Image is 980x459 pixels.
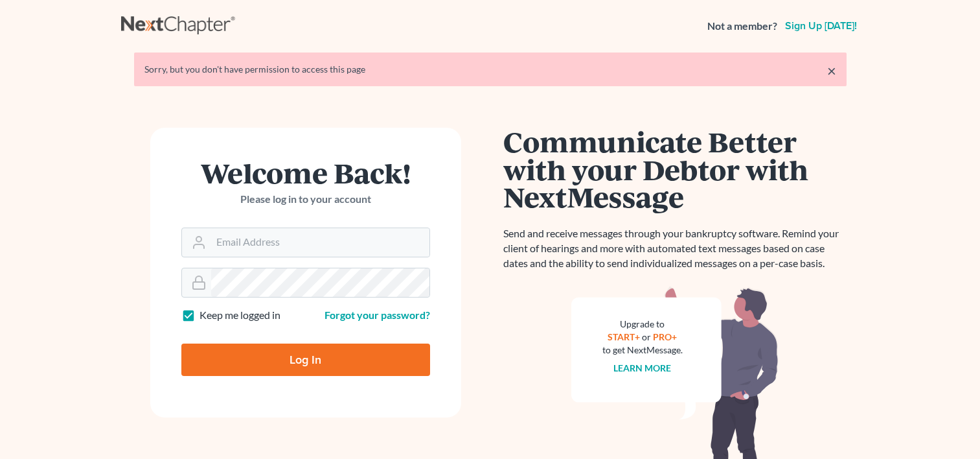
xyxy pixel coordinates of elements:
h1: Communicate Better with your Debtor with NextMessage [503,128,847,211]
a: Learn more [613,362,671,373]
a: Forgot your password? [325,309,430,321]
a: Sign up [DATE]! [782,21,860,31]
label: Keep me logged in [199,308,280,323]
div: to get NextMessage. [602,344,683,357]
a: × [827,63,836,78]
strong: Not a member? [707,19,777,34]
a: PRO+ [653,331,677,342]
p: Send and receive messages through your bankruptcy software. Remind your client of hearings and mo... [503,226,847,271]
a: START+ [608,331,640,342]
input: Email Address [211,228,429,257]
span: or [642,331,651,342]
div: Sorry, but you don't have permission to access this page [144,63,836,76]
input: Log In [181,344,430,376]
p: Please log in to your account [181,192,430,207]
div: Upgrade to [602,318,683,331]
h1: Welcome Back! [181,159,430,187]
